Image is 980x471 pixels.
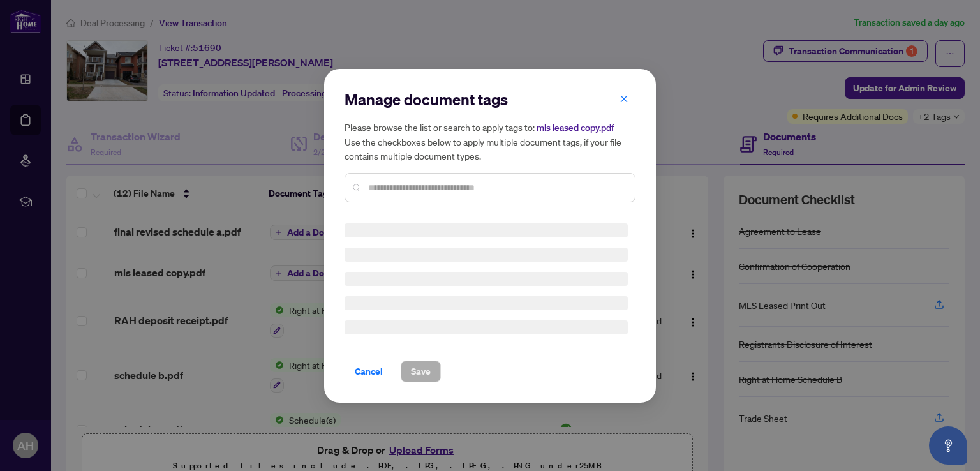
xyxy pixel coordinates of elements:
[401,361,441,382] button: Save
[620,94,628,103] span: close
[537,122,614,133] span: mls leased copy.pdf
[345,361,393,382] button: Cancel
[355,361,383,382] span: Cancel
[345,89,635,110] h2: Manage document tags
[345,120,635,163] h5: Please browse the list or search to apply tags to: Use the checkboxes below to apply multiple doc...
[929,426,967,465] button: Open asap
